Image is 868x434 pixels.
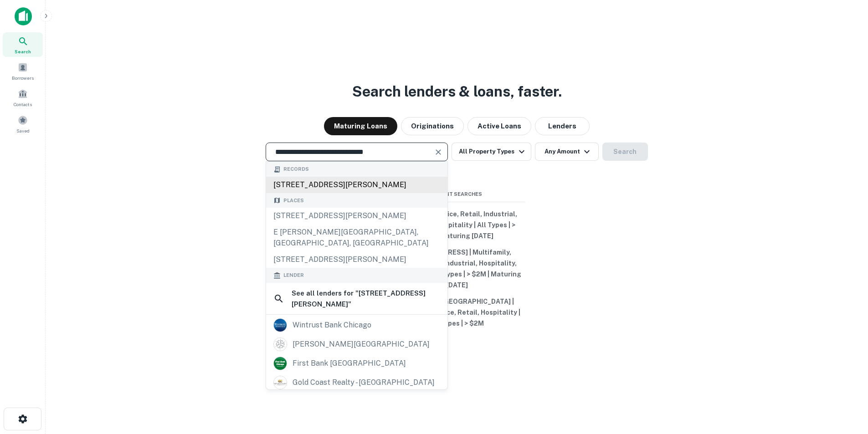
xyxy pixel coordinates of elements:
div: [STREET_ADDRESS][PERSON_NAME] [266,208,447,224]
span: Recent Searches [389,190,525,198]
a: [PERSON_NAME][GEOGRAPHIC_DATA] [266,335,447,354]
button: Active Loans [467,117,531,135]
div: E [PERSON_NAME][GEOGRAPHIC_DATA], [GEOGRAPHIC_DATA], [GEOGRAPHIC_DATA] [266,224,447,251]
img: picture [274,357,287,370]
span: Places [283,197,304,204]
div: [PERSON_NAME][GEOGRAPHIC_DATA] [293,337,430,351]
span: Search [15,48,31,55]
button: Multifamily, Office, Retail, Industrial, Mixed-Use, Hospitality | All Types | > $2M | Maturing [D... [389,206,525,244]
span: Contacts [14,101,32,108]
div: first bank [GEOGRAPHIC_DATA] [293,357,406,370]
button: Clear [432,146,445,158]
a: wintrust bank chicago [266,316,447,335]
button: [STREET_ADDRESS] | Multifamily, Office, Retail, Industrial, Hospitality, Mixed-Use | All Types | ... [389,244,525,293]
img: capitalize-icon.png [15,7,32,26]
span: Saved [16,127,30,134]
a: first bank [GEOGRAPHIC_DATA] [266,354,447,373]
a: Contacts [3,85,43,110]
span: Lender [283,271,304,279]
button: Any Amount [535,143,599,161]
button: Maturing Loans [324,117,397,135]
a: Borrowers [3,59,43,83]
span: Borrowers [12,74,34,82]
button: All Property Types [452,143,531,161]
div: [STREET_ADDRESS][PERSON_NAME] [266,251,447,268]
img: picture [274,376,287,389]
div: [STREET_ADDRESS][PERSON_NAME] [266,177,447,193]
button: Lenders [535,117,590,135]
h6: See all lenders for " [STREET_ADDRESS][PERSON_NAME] " [292,288,440,309]
div: gold coast realty - [GEOGRAPHIC_DATA] [293,376,435,389]
div: wintrust bank chicago [293,318,371,332]
span: Records [283,165,309,173]
a: Search [3,32,43,57]
button: Originations [401,117,464,135]
a: gold coast realty - [GEOGRAPHIC_DATA] [266,373,447,392]
a: Saved [3,112,43,136]
img: picture [274,338,287,351]
img: picture [274,319,287,332]
iframe: Chat Widget [822,361,868,405]
h3: Search lenders & loans, faster. [352,81,562,102]
button: [US_STATE], [GEOGRAPHIC_DATA] | Multifamily, Office, Retail, Hospitality | All Types | > $2M [389,293,525,332]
